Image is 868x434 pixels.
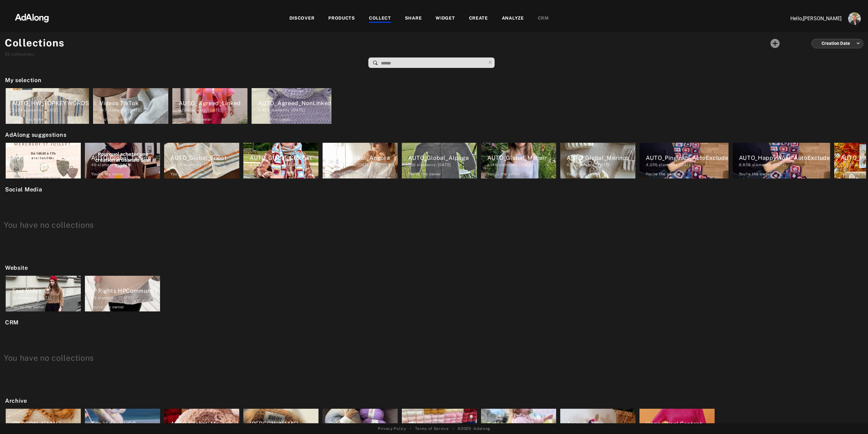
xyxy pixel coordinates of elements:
[99,99,168,107] div: Videos TikTok
[4,141,83,180] div: AUTO_Global_Macrame45 elements ·[DATE]You're the owner
[408,419,477,428] div: Magasins
[841,163,854,167] span: 21,835
[12,419,81,428] div: [PERSON_NAME]
[12,304,45,310] div: You're the owner
[250,163,262,167] span: 4,483
[5,263,866,272] h2: Website
[12,117,45,122] div: You're the owner
[5,52,10,57] span: 32
[739,171,772,177] div: You're the owner
[250,86,333,126] div: AUTO_Agreed_NonLinked3,423 elements ·[DATE]You're the owner
[646,154,728,162] div: AUTO_Pinguoin_AutoExclude
[12,108,23,112] span: 7,624
[258,107,331,113] div: elements · [DATE]
[739,154,830,162] div: AUTO_HappyWool_AutoExclude
[12,163,17,167] span: 45
[5,396,866,405] h2: Archive
[646,163,658,167] span: 4,305
[170,163,182,167] span: 2,435
[170,171,204,177] div: You're the owner
[91,296,97,300] span: 33
[847,11,862,27] button: Account settings
[400,141,479,180] div: AUTO_Global_Alpaga230 elements ·[DATE]You're the owner
[369,15,391,22] div: COLLECT
[5,51,65,57] div: collections
[778,15,841,22] p: Hello, [PERSON_NAME]
[289,15,315,22] div: DISCOVER
[731,141,832,180] div: AUTO_HappyWool_AutoExclude8,858 elements ·[DATE]You're the owner
[567,419,635,428] div: Animals Toys
[179,108,186,112] span: 920
[567,154,635,162] div: AUTO_Global_Merinos
[739,163,751,167] span: 8,858
[91,86,170,126] div: Videos TikTok197 elements ·[DATE]You're the owner
[646,162,728,168] div: elements · [DATE]
[415,426,449,431] a: Terms of Service
[5,130,866,139] h2: AdAlong suggestions
[538,15,549,22] div: CRM
[12,99,89,107] div: AUTO_HW_TOPKEYWORDS
[162,141,241,180] div: AUTO_Global_Tricot2,435 elements ·[DATE]You're the owner
[12,162,81,168] div: elements · [DATE]
[408,171,441,177] div: You're the owner
[250,154,318,162] div: AUTO_Global_Crochet
[258,99,331,107] div: AUTO_Agreed_NonLinked
[250,171,283,177] div: You're the owner
[83,141,162,180] div: AUTO_Global_Tufting46 elements ·[DATE]You're the owner
[91,419,160,428] div: Top Videos UGC
[179,117,212,122] div: You're the owner
[408,162,477,168] div: elements · [DATE]
[241,141,320,180] div: AUTO_Global_Crochet4,483 elements ·[DATE]You're the owner
[170,162,239,168] div: elements · [DATE]
[567,163,574,167] span: 486
[12,154,81,162] div: AUTO_Global_Macrame
[328,15,355,22] div: PRODUCTS
[329,163,336,167] span: 107
[487,419,556,428] div: Kids
[170,154,239,162] div: AUTO_Global_Tricot
[12,295,81,301] div: elements · [DATE]
[321,141,400,180] div: AUTO_Global_Angora107 elements ·[DATE]You're the owner
[436,15,455,22] div: WIDGET
[329,171,362,177] div: You're the owner
[91,162,160,168] div: elements · [DATE]
[91,295,160,301] div: elements · [DATE]
[4,274,83,313] div: Test Video16 elements ·[DATE]You're the owner
[5,185,866,194] h2: Social Media
[739,162,830,168] div: elements · [DATE]
[12,171,45,177] div: You're the owner
[329,419,398,428] div: Pelotes
[567,171,600,177] div: You're the owner
[12,286,81,295] div: Test Video
[91,154,160,162] div: AUTO_Global_Tufting
[12,107,89,113] div: elements · [DATE]
[4,8,60,27] img: 63233d7d88ed69de3c212112c67096b6.png
[479,141,558,180] div: AUTO_Global_Mohair1,148 elements ·[DATE]You're the owner
[258,117,291,122] div: You're the owner
[410,426,412,431] span: •
[91,286,160,295] div: IP Rights HPCommunity
[405,15,422,22] div: SHARE
[5,318,866,327] h2: CRM
[487,154,556,162] div: AUTO_Global_Mohair
[458,426,490,431] span: © 2025 - Adalong
[848,12,861,25] img: ACg8ocLjEk1irI4XXb49MzUGwa4F_C3PpCyg-3CPbiuLEZrYEA=s96-c
[378,426,406,431] a: Privacy Policy
[767,35,783,51] button: Add a collecton
[91,171,124,177] div: You're the owner
[408,163,416,167] span: 230
[170,419,239,428] div: AUTO_Global_Mouton
[99,108,106,112] span: 197
[646,171,679,177] div: You're the owner
[250,419,318,428] div: [PERSON_NAME]
[329,162,398,168] div: elements · [DATE]
[5,35,65,51] h1: Collections
[487,171,520,177] div: You're the owner
[4,86,91,126] div: AUTO_HW_TOPKEYWORDS7,624 elements ·[DATE]You're the owner
[12,296,16,300] span: 16
[91,304,124,310] div: You're the owner
[250,162,318,168] div: elements · [DATE]
[836,404,868,434] iframe: Chat Widget
[329,154,398,162] div: AUTO_Global_Angora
